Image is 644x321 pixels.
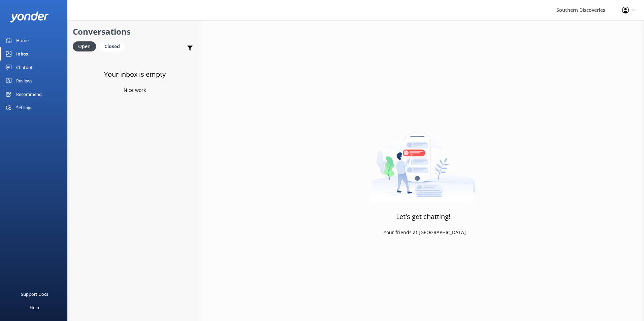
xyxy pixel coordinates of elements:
div: Recommend [16,87,42,101]
img: artwork of a man stealing a conversation from at giant smartphone [371,118,475,203]
div: Reviews [16,74,32,87]
h3: Let's get chatting! [396,211,450,222]
p: - Your friends at [GEOGRAPHIC_DATA] [381,229,466,236]
div: Settings [16,101,32,114]
div: Support Docs [21,287,48,301]
div: Inbox [16,47,29,61]
h3: Your inbox is empty [104,69,166,80]
img: yonder-white-logo.png [10,11,49,23]
a: Open [73,42,99,50]
div: Open [73,41,96,51]
a: Closed [99,42,128,50]
div: Home [16,34,29,47]
div: Chatbot [16,61,33,74]
h2: Conversations [73,25,197,38]
div: Closed [99,41,125,51]
p: Nice work [124,86,146,94]
div: Help [30,301,39,314]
